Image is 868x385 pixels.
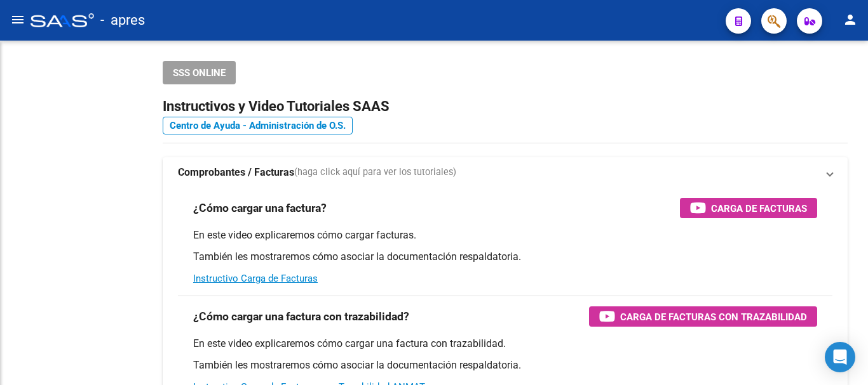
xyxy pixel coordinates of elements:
[100,6,145,34] span: - apres
[163,157,848,188] mat-expansion-panel-header: Comprobantes / Facturas(haga click aquí para ver los tutoriales)
[294,166,456,179] span: (haga click aquí para ver los tutoriales)
[193,273,318,284] a: Instructivo Carga de Facturas
[163,117,353,134] a: Centro de Ayuda - Administración de O.S.
[178,166,294,179] strong: Comprobantes / Facturas
[825,342,855,372] div: Open Intercom Messenger
[680,198,817,218] button: Carga de Facturas
[173,67,226,79] span: SSS ONLINE
[10,12,25,27] mat-icon: menu
[711,200,807,216] span: Carga de Facturas
[843,12,858,27] mat-icon: person
[193,358,817,372] p: También les mostraremos cómo asociar la documentación respaldatoria.
[193,250,817,264] p: También les mostraremos cómo asociar la documentación respaldatoria.
[193,337,817,351] p: En este video explicaremos cómo cargar una factura con trazabilidad.
[163,95,848,119] h2: Instructivos y Video Tutoriales SAAS
[193,308,409,325] h3: ¿Cómo cargar una factura con trazabilidad?
[193,228,817,242] p: En este video explicaremos cómo cargar facturas.
[163,61,236,84] button: SSS ONLINE
[193,199,327,217] h3: ¿Cómo cargar una factura?
[589,306,817,327] button: Carga de Facturas con Trazabilidad
[620,309,807,325] span: Carga de Facturas con Trazabilidad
